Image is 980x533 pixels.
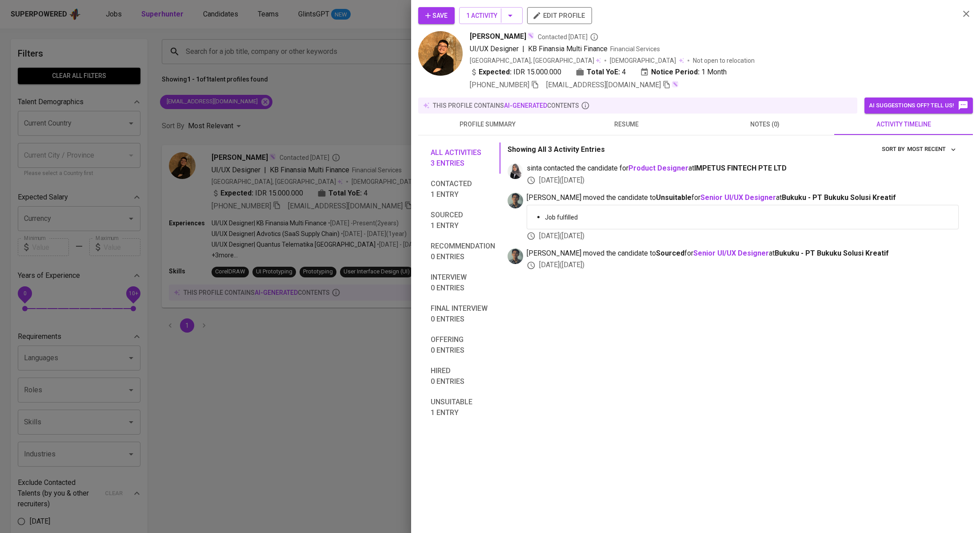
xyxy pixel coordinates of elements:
[466,10,516,21] span: 1 Activity
[431,366,495,387] span: Hired 0 entries
[470,56,601,65] div: [GEOGRAPHIC_DATA], [GEOGRAPHIC_DATA]
[693,56,755,65] p: Not open to relocation
[508,163,523,179] img: sinta.windasari@glints.com
[528,45,608,53] span: KB Finansia Multi Finance
[425,10,448,21] span: Save
[433,101,579,110] p: this profile contains contents
[504,102,547,109] span: AI-generated
[869,100,968,111] span: AI suggestions off? Tell us!
[610,45,660,53] span: Financial Services
[622,67,626,77] span: 4
[527,248,959,259] span: [PERSON_NAME] moved the candidate to for at
[672,81,679,88] img: magic_wand.svg
[907,144,956,155] span: Most Recent
[701,119,829,130] span: notes (0)
[470,81,529,89] span: [PHONE_NUMBER]
[527,7,592,24] button: edit profile
[522,44,524,54] span: |
[840,119,968,130] span: activity timeline
[694,164,787,172] span: IMPETUS FINTECH PTE LTD
[610,56,677,65] span: [DEMOGRAPHIC_DATA]
[700,193,776,202] a: Senior UI/UX Designer
[651,67,700,77] b: Notice Period:
[431,179,495,200] span: Contacted 1 entry
[527,231,959,241] div: [DATE] ( [DATE] )
[628,164,688,172] a: Product Designer
[905,142,959,156] button: sort by
[470,31,526,42] span: [PERSON_NAME]
[590,33,599,41] svg: By Batam recruiter
[470,67,561,77] div: IDR 15.000.000
[864,98,973,114] button: AI suggestions off? Tell us!
[693,249,769,257] a: Senior UI/UX Designer
[459,7,523,24] button: 1 Activity
[527,193,959,203] span: [PERSON_NAME] moved the candidate to for at
[470,45,519,53] span: UI/UX Designer
[882,146,905,152] span: sort by
[418,7,455,24] button: Save
[479,67,512,77] b: Expected:
[527,32,534,39] img: magic_wand.svg
[431,334,495,356] span: Offering 0 entries
[431,397,495,418] span: Unsuitable 1 entry
[545,213,951,222] p: Job fulfilled
[782,193,896,202] span: Bukuku - PT Bukuku Solusi Kreatif
[546,81,661,89] span: [EMAIL_ADDRESS][DOMAIN_NAME]
[424,119,552,130] span: profile summary
[640,67,727,77] div: 1 Month
[508,193,523,208] img: raihan.mufid@glints.com
[656,193,692,202] b: Unsuitable
[431,272,495,293] span: Interview 0 entries
[431,303,495,325] span: Final interview 0 entries
[587,67,620,77] b: Total YoE:
[508,248,523,264] img: raihan.mufid@glints.com
[656,249,684,257] b: Sourced
[508,144,605,155] p: Showing All 3 Activity Entries
[431,147,495,169] span: All activities 3 entries
[527,12,592,19] a: edit profile
[431,241,495,262] span: Recommendation 0 entries
[775,249,889,257] span: Bukuku - PT Bukuku Solusi Kreatif
[538,33,599,41] span: Contacted [DATE]
[527,163,959,174] span: sinta contacted the candidate for at
[527,260,959,270] div: [DATE] ( [DATE] )
[562,119,690,130] span: resume
[534,10,585,21] span: edit profile
[418,31,463,76] img: e37d676d060ae704b31d3b42c751cc32.jpg
[431,210,495,231] span: Sourced 1 entry
[527,175,959,186] div: [DATE] ( [DATE] )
